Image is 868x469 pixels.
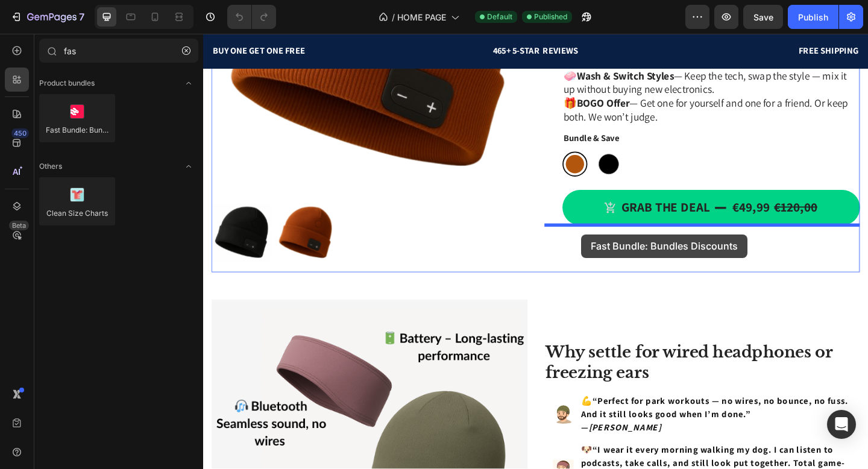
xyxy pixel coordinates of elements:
[788,5,838,29] button: Publish
[203,34,868,469] iframe: Design area
[397,11,446,24] span: HOME PAGE
[39,161,62,172] span: Others
[753,12,773,22] span: Save
[39,78,95,89] span: Product bundles
[392,11,395,24] span: /
[179,157,198,176] span: Toggle open
[5,5,90,29] button: 7
[227,5,276,29] div: Undo/Redo
[743,5,783,29] button: Save
[798,11,828,24] div: Publish
[179,74,198,93] span: Toggle open
[534,11,567,22] span: Published
[39,39,198,63] input: Search Shopify Apps
[9,221,29,230] div: Beta
[11,128,29,138] div: 450
[79,10,84,24] p: 7
[487,11,512,22] span: Default
[827,410,856,439] div: Open Intercom Messenger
